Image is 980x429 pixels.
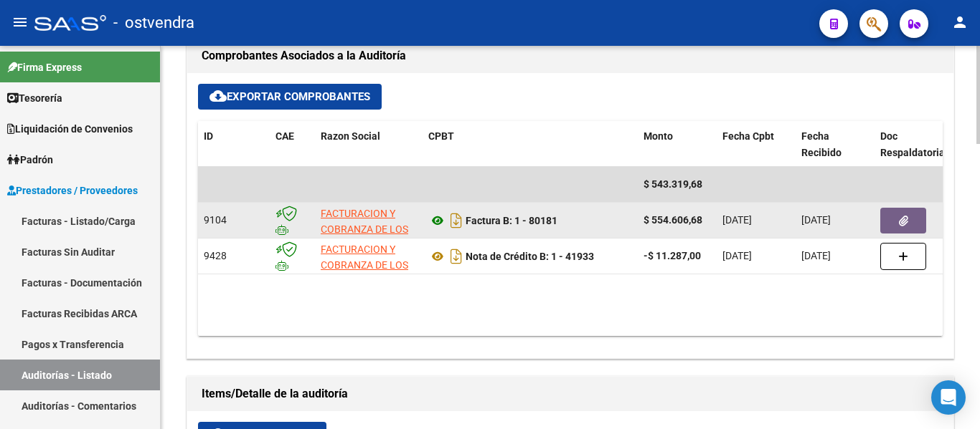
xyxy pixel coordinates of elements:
[270,121,315,168] datatable-header-cell: CAE
[644,178,702,190] span: $ 543.319,68
[428,130,454,142] span: CPBT
[209,87,227,105] mat-icon: cloud_download
[321,130,380,142] span: Razon Social
[644,214,702,226] strong: $ 554.606,68
[722,250,752,261] span: [DATE]
[951,14,969,31] mat-icon: person
[931,380,966,415] div: Open Intercom Messenger
[209,90,370,103] span: Exportar Comprobantes
[315,121,423,168] datatable-header-cell: Razon Social
[801,130,842,158] span: Fecha Recibido
[423,121,638,168] datatable-header-cell: CPBT
[7,59,82,75] span: Firma Express
[722,214,752,226] span: [DATE]
[801,214,831,226] span: [DATE]
[198,84,382,110] button: Exportar Comprobantes
[275,130,294,142] span: CAE
[638,121,717,168] datatable-header-cell: Monto
[113,7,194,39] span: - ostvendra
[321,244,408,304] span: FACTURACION Y COBRANZA DE LOS EFECTORES PUBLICOS S.E.
[447,209,466,232] i: Descargar documento
[7,90,62,106] span: Tesorería
[204,250,227,261] span: 9428
[7,121,133,137] span: Liquidación de Convenios
[204,214,227,226] span: 9104
[447,245,466,268] i: Descargar documento
[801,250,831,261] span: [DATE]
[11,14,29,31] mat-icon: menu
[466,251,594,262] strong: Nota de Crédito B: 1 - 41933
[722,130,774,142] span: Fecha Cpbt
[7,152,53,168] span: Padrón
[880,130,945,158] span: Doc Respaldatoria
[644,250,701,261] strong: -$ 11.287,00
[204,130,213,142] span: ID
[466,215,557,226] strong: Factura B: 1 - 80181
[875,121,961,168] datatable-header-cell: Doc Respaldatoria
[202,382,939,405] h1: Items/Detalle de la auditoría
[321,208,408,268] span: FACTURACION Y COBRANZA DE LOS EFECTORES PUBLICOS S.E.
[644,130,673,142] span: Monto
[202,44,939,67] h1: Comprobantes Asociados a la Auditoría
[198,121,270,168] datatable-header-cell: ID
[7,183,138,198] span: Prestadores / Proveedores
[796,121,875,168] datatable-header-cell: Fecha Recibido
[717,121,796,168] datatable-header-cell: Fecha Cpbt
